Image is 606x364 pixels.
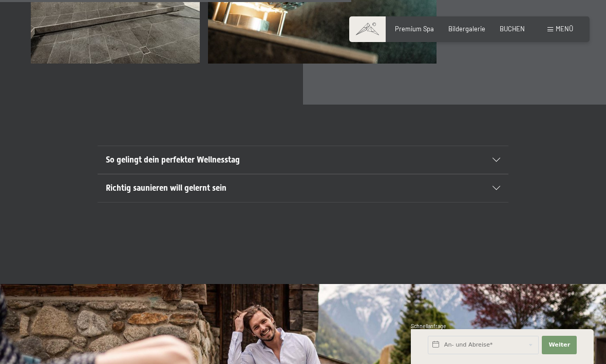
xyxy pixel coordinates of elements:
span: Menü [556,25,573,33]
span: So gelingt dein perfekter Wellnesstag [106,155,240,165]
span: Schnellanfrage [411,323,446,329]
a: Premium Spa [395,25,434,33]
a: BUCHEN [500,25,525,33]
a: Bildergalerie [448,25,485,33]
span: Richtig saunieren will gelernt sein [106,183,226,193]
span: Weiter [548,341,570,349]
button: Weiter [542,336,577,354]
